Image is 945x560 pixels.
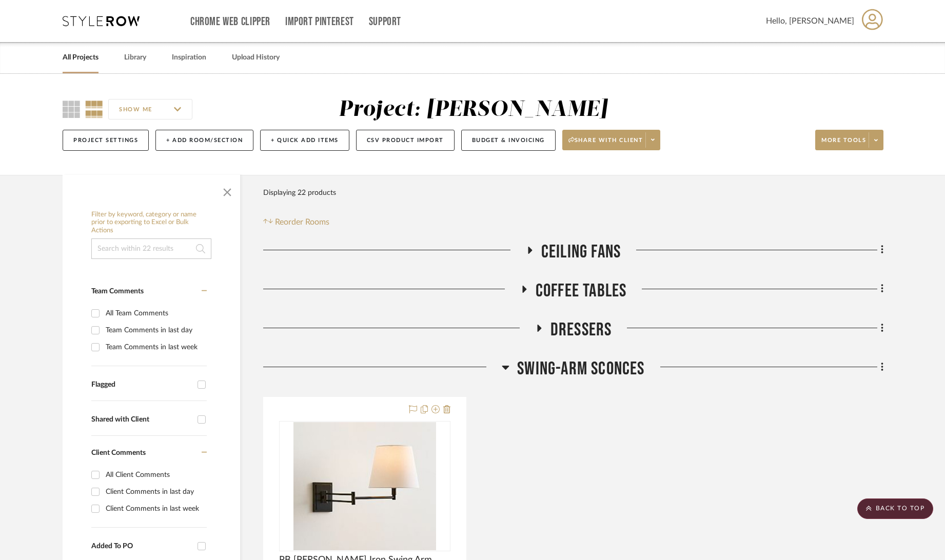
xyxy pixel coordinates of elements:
button: CSV Product Import [356,130,455,151]
div: All Team Comments [106,305,204,322]
div: 0 [280,422,450,551]
div: Added To PO [91,542,192,551]
span: Ceiling Fans [541,241,621,263]
a: Inspiration [172,51,206,65]
a: Import Pinterest [285,17,354,26]
div: Client Comments in last day [106,484,204,500]
a: Support [369,17,401,26]
button: Close [217,180,238,201]
span: Hello, [PERSON_NAME] [766,15,854,27]
div: Team Comments in last day [106,322,204,338]
scroll-to-top-button: BACK TO TOP [857,498,933,519]
button: + Quick Add Items [260,130,349,151]
span: Swing-Arm Sconces [517,358,644,380]
button: Share with client [562,130,661,150]
div: Displaying 22 products [263,183,336,203]
a: Chrome Web Clipper [190,17,270,26]
img: PB Leah Iron Swing Arm Sconce 10" w x 28" d x 14" h [293,422,436,550]
input: Search within 22 results [91,238,211,259]
span: Share with client [568,136,643,152]
div: Project: [PERSON_NAME] [339,99,607,121]
span: Client Comments [91,449,146,456]
a: Library [124,51,146,65]
h6: Filter by keyword, category or name prior to exporting to Excel or Bulk Actions [91,211,211,235]
div: Flagged [91,381,192,389]
div: Shared with Client [91,415,192,424]
button: Reorder Rooms [263,216,329,228]
span: Coffee Tables [536,280,627,302]
div: All Client Comments [106,467,204,483]
a: All Projects [63,51,99,65]
span: Reorder Rooms [275,216,329,228]
a: Upload History [232,51,280,65]
span: More tools [821,136,866,152]
div: Client Comments in last week [106,501,204,517]
button: More tools [815,130,883,150]
button: + Add Room/Section [155,130,253,151]
span: Dressers [550,319,612,341]
button: Budget & Invoicing [461,130,556,151]
div: Team Comments in last week [106,339,204,355]
span: Team Comments [91,288,144,295]
button: Project Settings [63,130,149,151]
